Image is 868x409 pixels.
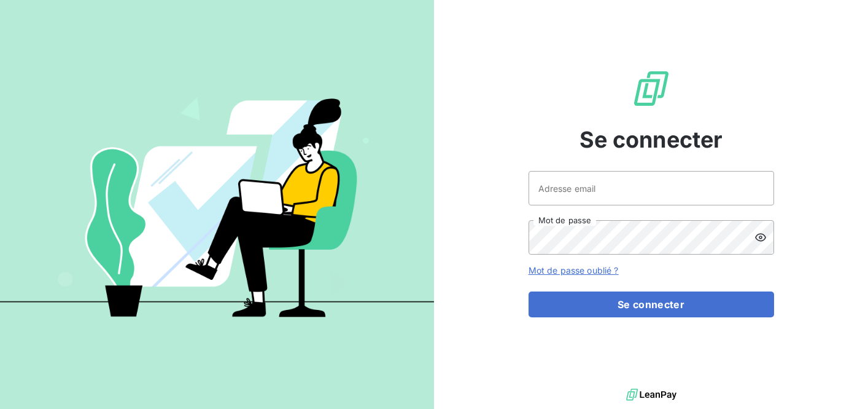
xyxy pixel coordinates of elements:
button: Se connecter [529,292,774,317]
img: Logo LeanPay [632,69,671,108]
span: Se connecter [579,123,723,156]
img: logo [626,386,676,404]
a: Mot de passe oublié ? [529,265,619,276]
input: placeholder [529,171,774,205]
